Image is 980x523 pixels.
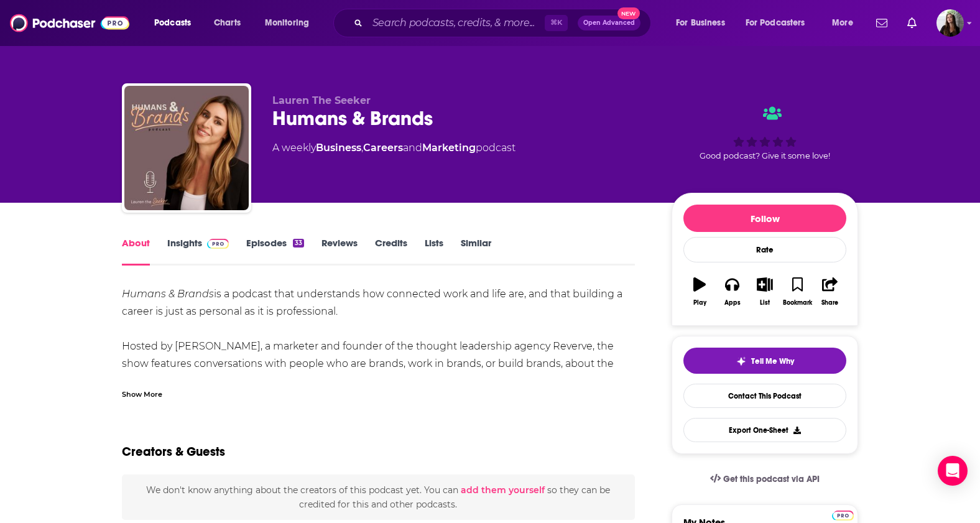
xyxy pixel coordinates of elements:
a: InsightsPodchaser Pro [167,237,229,266]
span: Logged in as bnmartinn [936,9,964,37]
button: Bookmark [781,269,813,314]
button: Apps [716,269,748,314]
button: Follow [683,205,846,232]
div: 33 [293,239,304,248]
a: Reviews [321,237,358,266]
button: open menu [823,13,869,33]
a: Credits [375,237,407,266]
div: Open Intercom Messenger [938,456,968,486]
button: open menu [737,13,823,33]
img: Podchaser Pro [832,511,854,521]
span: For Business [676,14,725,32]
a: Careers [363,142,403,154]
button: Share [814,269,846,314]
span: Lauren The Seeker [272,95,371,106]
div: Bookmark [783,299,812,307]
span: Good podcast? Give it some love! [700,151,830,160]
span: , [361,142,363,154]
button: open menu [667,13,741,33]
span: Charts [214,14,241,32]
img: tell me why sparkle [736,356,746,366]
a: Lists [425,237,443,266]
img: Podchaser - Follow, Share and Rate Podcasts [10,11,129,35]
button: Export One-Sheet [683,418,846,442]
a: Episodes33 [246,237,304,266]
span: Tell Me Why [751,356,794,366]
div: Rate [683,237,846,262]
button: Play [683,269,716,314]
a: Business [316,142,361,154]
div: Search podcasts, credits, & more... [345,9,663,37]
span: More [832,14,853,32]
h2: Creators & Guests [122,444,225,460]
div: A weekly podcast [272,141,515,155]
a: Charts [206,13,248,33]
div: List [760,299,770,307]
button: open menu [256,13,325,33]
button: List [749,269,781,314]
span: We don't know anything about the creators of this podcast yet . You can so they can be credited f... [146,484,610,509]
button: tell me why sparkleTell Me Why [683,348,846,374]
input: Search podcasts, credits, & more... [367,13,545,33]
div: Good podcast? Give it some love! [672,95,858,172]
span: Hosted by [PERSON_NAME], a marketer and founder of the thought leadership agency Reverve, the sho... [122,340,614,387]
img: User Profile [936,9,964,37]
a: Similar [461,237,491,266]
img: Humans & Brands [124,86,249,210]
span: ⌘ K [545,15,568,31]
span: New [617,7,640,19]
img: Podchaser Pro [207,239,229,249]
span: and [403,142,422,154]
span: Podcasts [154,14,191,32]
button: Show profile menu [936,9,964,37]
a: Contact This Podcast [683,384,846,408]
button: Open AdvancedNew [578,16,640,30]
a: Marketing [422,142,476,154]
a: Show notifications dropdown [871,12,892,34]
span: For Podcasters [746,14,805,32]
div: Apps [724,299,741,307]
button: open menu [146,13,207,33]
span: Open Advanced [583,20,635,26]
div: Play [693,299,706,307]
span: Monitoring [265,14,309,32]
a: Show notifications dropdown [902,12,922,34]
span: Get this podcast via API [723,474,820,484]
a: Pro website [832,509,854,521]
span: is a podcast that understands how connected work and life are, and that building a career is just... [122,288,622,317]
div: Share [821,299,838,307]
span: Humans & Brands [122,288,214,300]
button: add them yourself [461,485,545,495]
a: About [122,237,150,266]
a: Get this podcast via API [700,464,830,494]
